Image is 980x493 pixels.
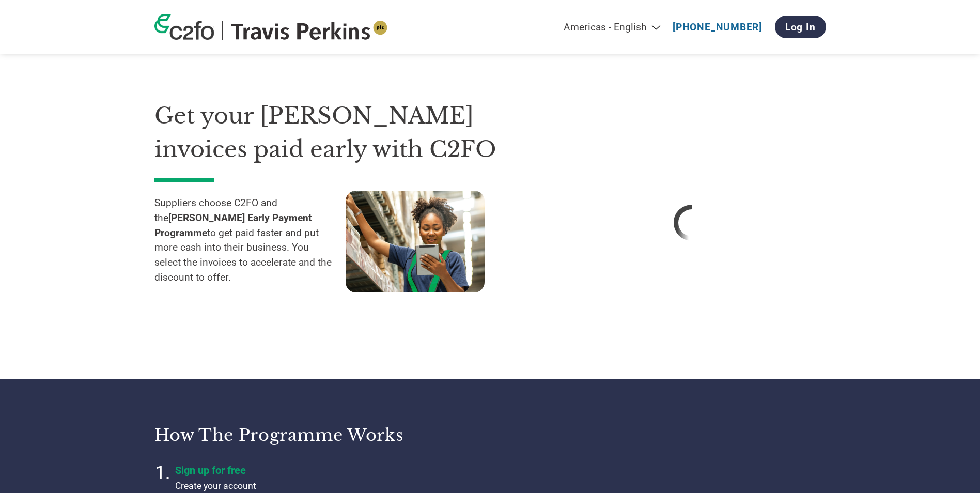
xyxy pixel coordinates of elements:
p: Suppliers choose C2FO and the to get paid faster and put more cash into their business. You selec... [154,196,346,285]
p: Create your account [175,479,433,492]
h3: How the programme works [154,425,477,445]
img: c2fo logo [154,14,214,40]
img: supply chain worker [346,191,485,292]
strong: [PERSON_NAME] Early Payment Programme [154,212,312,239]
img: Travis Perkins [230,21,388,40]
h4: Sign up for free [175,464,433,476]
a: Log In [775,16,826,38]
h1: Get your [PERSON_NAME] invoices paid early with C2FO [154,99,526,166]
a: [PHONE_NUMBER] [673,21,762,33]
